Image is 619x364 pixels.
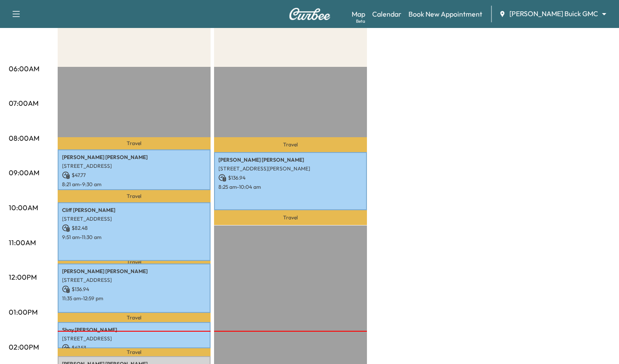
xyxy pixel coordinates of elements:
[62,335,206,342] p: [STREET_ADDRESS]
[9,133,39,143] p: 08:00AM
[214,210,367,225] p: Travel
[58,137,211,149] p: Travel
[218,165,363,172] p: [STREET_ADDRESS][PERSON_NAME]
[9,307,38,317] p: 01:00PM
[62,171,206,179] p: $ 47.77
[9,63,39,74] p: 06:00AM
[58,348,211,356] p: Travel
[62,154,206,161] p: [PERSON_NAME] [PERSON_NAME]
[62,326,206,333] p: Shay [PERSON_NAME]
[9,237,36,248] p: 11:00AM
[58,261,211,264] p: Travel
[372,9,401,19] a: Calendar
[352,9,365,19] a: MapBeta
[62,207,206,214] p: Cliff [PERSON_NAME]
[218,184,363,191] p: 8:25 am - 10:04 am
[9,272,37,282] p: 12:00PM
[62,224,206,232] p: $ 82.48
[62,163,206,170] p: [STREET_ADDRESS]
[218,174,363,182] p: $ 136.94
[408,9,482,19] a: Book New Appointment
[214,137,367,152] p: Travel
[62,277,206,284] p: [STREET_ADDRESS]
[62,344,206,352] p: $ 47.53
[218,156,363,163] p: [PERSON_NAME] [PERSON_NAME]
[9,167,39,178] p: 09:00AM
[58,190,211,202] p: Travel
[62,295,206,302] p: 11:35 am - 12:59 pm
[9,98,38,108] p: 07:00AM
[9,202,38,213] p: 10:00AM
[62,181,206,188] p: 8:21 am - 9:30 am
[62,215,206,222] p: [STREET_ADDRESS]
[509,9,598,19] span: [PERSON_NAME] Buick GMC
[62,268,206,275] p: [PERSON_NAME] [PERSON_NAME]
[62,234,206,241] p: 9:51 am - 11:30 am
[9,342,39,352] p: 02:00PM
[62,285,206,293] p: $ 136.94
[356,18,365,24] div: Beta
[58,313,211,322] p: Travel
[289,8,331,20] img: Curbee Logo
